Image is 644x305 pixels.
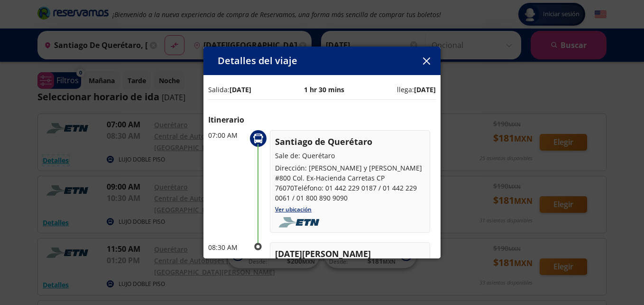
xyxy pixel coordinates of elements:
p: Sale de: Querétaro [275,151,425,161]
p: 1 hr 30 mins [304,85,344,95]
p: Dirección: [PERSON_NAME] y [PERSON_NAME] #800 Col. Ex-Hacienda Carretas CP 76070Teléfono: 01 442 ... [275,163,425,203]
p: llega: [397,85,436,95]
a: Ver ubicación [275,205,312,213]
b: [DATE] [414,85,436,94]
p: Santiago de Querétaro [275,135,425,148]
p: Itinerario [208,114,436,125]
b: [DATE] [230,85,251,94]
img: foobar2.png [275,217,326,228]
p: Detalles del viaje [218,54,297,68]
p: [DATE][PERSON_NAME] [275,248,425,260]
p: Salida: [208,85,251,95]
p: 07:00 AM [208,130,246,140]
p: 08:30 AM [208,242,246,252]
